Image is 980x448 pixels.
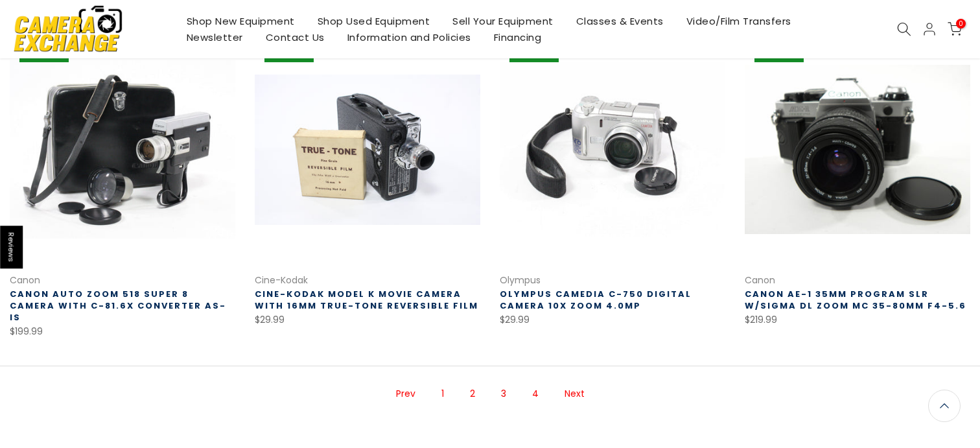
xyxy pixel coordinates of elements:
a: Canon AE-1 35mm Program SLR w/Sigma DL Zoom MC 35-80mm f4-5.6 [745,288,966,312]
a: Canon [10,274,40,287]
a: Information and Policies [336,29,482,45]
a: 0 [948,22,962,36]
div: $29.99 [255,312,480,328]
div: $199.99 [10,324,235,340]
a: Olympus Camedia C-750 Digital Camera 10x Zoom 4.0mp [500,288,692,312]
a: Page 4 [526,383,545,405]
div: $29.99 [500,312,725,328]
a: Next [558,383,591,405]
span: 0 [956,19,966,29]
a: Prev [390,383,422,405]
a: Back to the top [928,390,961,422]
a: Video/Film Transfers [675,13,802,29]
a: Shop New Equipment [175,13,306,29]
a: Classes & Events [565,13,675,29]
a: Contact Us [254,29,336,45]
div: $219.99 [745,312,970,328]
a: Page 1 [435,383,450,405]
a: Shop Used Equipment [306,13,441,29]
a: Cine-Kodak Model K Movie Camera with 16mm True-Tone Reversible Film [255,288,478,312]
a: Olympus [500,274,541,287]
a: Page 2 [463,383,482,405]
a: Newsletter [175,29,254,45]
span: Page 3 [495,383,513,405]
a: Financing [482,29,553,45]
a: Cine-Kodak [255,274,308,287]
a: Canon [745,274,775,287]
a: Canon Auto Zoom 518 Super 8 Camera with C-81.6X Converter AS-IS [10,288,226,324]
a: Sell Your Equipment [441,13,565,29]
